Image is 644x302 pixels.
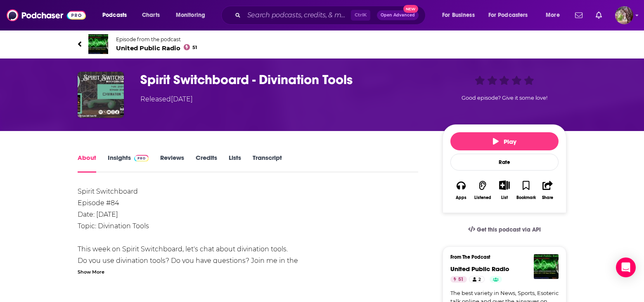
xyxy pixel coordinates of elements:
span: 2 [478,276,481,284]
span: Podcasts [102,9,127,21]
span: New [403,5,418,13]
span: Logged in as MSanz [615,6,633,24]
h3: From The Podcast [450,254,552,260]
img: Spirit Switchboard - Divination Tools [78,72,124,118]
a: Show notifications dropdown [592,8,605,22]
a: Lists [229,154,241,173]
div: Listened [474,195,491,200]
button: Open AdvancedNew [377,10,419,20]
div: Share [542,195,553,200]
button: Share [537,175,559,205]
img: United Public Radio [88,34,108,54]
span: United Public Radio [116,44,197,52]
button: Bookmark [515,175,537,205]
button: open menu [436,9,485,22]
div: Bookmark [516,195,536,200]
span: More [546,9,560,21]
a: InsightsPodchaser Pro [108,154,149,173]
span: Get this podcast via API [477,226,541,233]
a: 51 [450,276,467,283]
div: Search podcasts, credits, & more... [229,6,433,25]
span: Good episode? Give it some love! [462,95,547,101]
span: Episode from the podcast [116,36,197,42]
a: Charts [137,9,165,22]
a: Credits [196,154,217,173]
img: Podchaser Pro [134,155,149,162]
a: United Public RadioEpisode from the podcastUnited Public Radio51 [78,34,566,54]
a: 2 [469,276,485,283]
div: Released [DATE] [140,94,193,104]
img: United Public Radio [534,254,559,279]
div: Rate [450,154,559,171]
button: Listened [472,175,493,205]
img: User Profile [615,6,633,24]
button: open menu [170,9,216,22]
div: List [501,195,508,200]
button: open menu [483,9,540,22]
button: Show More Button [496,180,513,190]
span: Ctrl K [351,10,370,21]
span: 51 [458,276,464,284]
button: open menu [97,9,137,22]
a: About [78,154,96,173]
span: Open Advanced [381,13,415,17]
button: Apps [450,175,472,205]
span: Play [493,138,516,145]
a: Show notifications dropdown [572,8,586,22]
div: Apps [456,195,466,200]
span: For Podcasters [488,9,528,21]
a: Reviews [160,154,184,173]
div: Show More ButtonList [494,175,515,205]
a: Transcript [253,154,282,173]
a: United Public Radio [450,265,509,273]
img: Podchaser - Follow, Share and Rate Podcasts [7,7,86,23]
input: Search podcasts, credits, & more... [244,9,351,22]
h1: Spirit Switchboard - Divination Tools [140,72,429,88]
a: Get this podcast via API [462,220,547,240]
span: Monitoring [176,9,205,21]
button: Play [450,132,559,150]
span: Charts [142,9,160,21]
span: For Business [442,9,475,21]
div: Open Intercom Messenger [616,258,636,277]
span: 51 [192,46,197,49]
button: Show profile menu [615,6,633,24]
button: open menu [540,9,570,22]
